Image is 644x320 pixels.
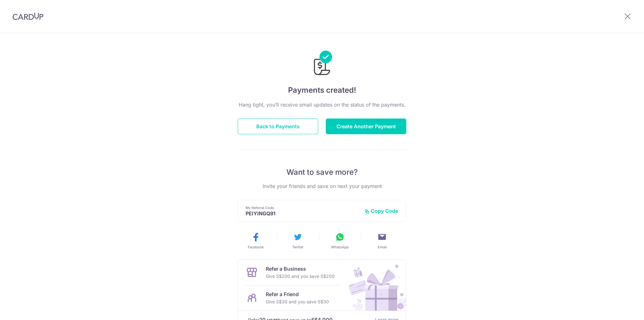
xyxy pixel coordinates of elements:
[237,232,274,250] button: Facebook
[279,232,316,250] button: Twitter
[331,245,349,250] span: WhatsApp
[238,167,406,177] p: Want to save more?
[378,245,387,250] span: Email
[266,265,335,273] p: Refer a Business
[238,85,406,96] h4: Payments created!
[238,119,318,134] button: Back to Payments
[266,298,329,306] p: Give S$30 and you save S$30
[312,51,332,77] img: Payments
[238,182,406,190] p: Invite your friends and save on next your payment
[292,245,303,250] span: Twitter
[246,205,359,210] p: My Referral Code
[321,232,358,250] button: WhatsApp
[266,290,329,298] p: Refer a Friend
[342,260,406,311] img: Refer
[326,119,406,134] button: Create Another Payment
[266,273,335,280] p: Give S$200 and you save S$200
[13,13,43,20] img: CardUp
[248,245,264,250] span: Facebook
[364,232,401,250] button: Email
[364,208,398,214] button: Copy Code
[246,210,359,217] p: PEIYINGQ91
[238,101,406,108] p: Hang tight, you’ll receive email updates on the status of the payments.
